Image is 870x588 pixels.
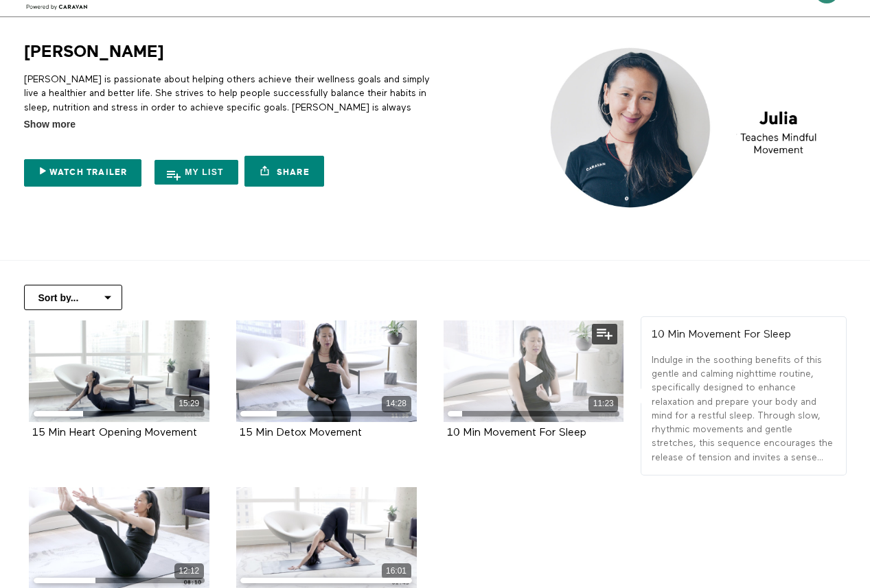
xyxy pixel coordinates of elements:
h1: [PERSON_NAME] [24,41,164,62]
div: 15:29 [174,396,204,412]
p: [PERSON_NAME] is passionate about helping others achieve their wellness goals and simply live a h... [24,73,431,142]
button: Add to my list [592,324,617,344]
a: 15 Min Heart Opening Movement [32,427,197,438]
img: Julia [547,41,847,210]
a: Watch Trailer [24,159,142,187]
div: 11:23 [588,396,618,412]
a: Share [244,156,324,187]
strong: 10 Min Movement For Sleep [652,329,791,340]
strong: 15 Min Detox Movement [240,427,362,438]
button: My list [154,160,238,185]
div: 16:01 [382,563,411,579]
a: 10 Min Movement For Sleep 11:23 [444,320,624,422]
p: Indulge in the soothing benefits of this gentle and calming nighttime routine, specifically desig... [652,353,836,464]
strong: 15 Min Heart Opening Movement [32,427,197,438]
div: 12:12 [174,563,204,579]
a: 15 Min Heart Opening Movement 15:29 [29,320,209,422]
div: 14:28 [382,396,411,412]
a: 10 Min Movement For Sleep [447,427,586,438]
a: 15 Min Detox Movement 14:28 [236,320,417,422]
a: 15 Min Detox Movement [240,427,362,438]
span: Show more [24,117,76,132]
strong: 10 Min Movement For Sleep [447,427,586,438]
